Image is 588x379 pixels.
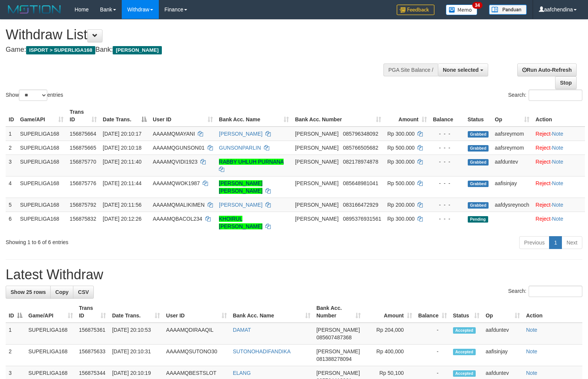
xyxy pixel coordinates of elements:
span: 156875776 [70,180,96,186]
button: None selected [438,63,488,76]
span: Rp 300.000 [387,159,414,165]
a: Reject [535,202,551,208]
th: Bank Acc. Number: activate to sort column ascending [313,301,364,323]
div: - - - [433,179,462,187]
span: [PERSON_NAME] [316,327,360,333]
td: · [532,212,585,233]
label: Search: [508,286,582,297]
a: Copy [50,286,73,299]
span: Rp 300.000 [387,216,414,222]
span: AAAAMQBACOL234 [153,216,202,222]
select: Showentries [19,90,47,101]
th: ID [6,105,17,127]
td: 1 [6,127,17,141]
span: Rp 500.000 [387,180,414,186]
th: Balance: activate to sort column ascending [415,301,450,323]
span: Rp 500.000 [387,145,414,151]
td: SUPERLIGA168 [17,127,67,141]
a: Note [552,202,563,208]
td: aafsreymom [492,141,533,155]
td: 1 [6,323,25,345]
th: ID: activate to sort column descending [6,301,25,323]
th: Amount: activate to sort column ascending [364,301,415,323]
span: AAAAMQGUNSON01 [153,145,205,151]
th: User ID: activate to sort column ascending [163,301,230,323]
div: - - - [433,201,462,209]
td: Rp 204,000 [364,323,415,345]
span: [DATE] 20:12:26 [103,216,141,222]
a: Note [552,131,563,137]
h1: Withdraw List [6,27,385,42]
span: Grabbed [468,131,489,138]
span: AAAAMQMAYANI [153,131,195,137]
td: · [532,198,585,212]
span: ISPORT > SUPERLIGA168 [26,46,95,54]
img: panduan.png [489,5,527,15]
a: DAMAT [233,327,251,333]
span: [DATE] 20:11:40 [103,159,141,165]
span: 34 [472,2,483,9]
a: 1 [549,236,562,249]
td: 3 [6,155,17,176]
a: [PERSON_NAME] [219,131,262,137]
a: ELANG [233,370,251,376]
span: [PERSON_NAME] [295,159,338,165]
span: Grabbed [468,181,489,187]
th: Bank Acc. Number: activate to sort column ascending [292,105,384,127]
span: [PERSON_NAME] [295,131,338,137]
span: Grabbed [468,145,489,152]
span: Show 25 rows [11,289,46,295]
span: [PERSON_NAME] [295,145,338,151]
span: Copy 0895376931561 to clipboard [343,216,381,222]
td: 5 [6,198,17,212]
span: Grabbed [468,159,489,166]
div: Showing 1 to 6 of 6 entries [6,235,239,246]
td: AAAAMQDIRAAQIL [163,323,230,345]
td: SUPERLIGA168 [25,323,76,345]
td: [DATE] 20:10:31 [109,345,163,366]
span: AAAAMQWOK1987 [153,180,200,186]
td: SUPERLIGA168 [17,141,67,155]
a: Note [552,159,563,165]
td: · [532,141,585,155]
th: Date Trans.: activate to sort column ascending [109,301,163,323]
td: SUPERLIGA168 [17,212,67,233]
th: Op: activate to sort column ascending [492,105,533,127]
td: SUPERLIGA168 [17,198,67,212]
img: Button%20Memo.svg [446,5,478,15]
td: 6 [6,212,17,233]
td: 2 [6,141,17,155]
td: 2 [6,345,25,366]
td: [DATE] 20:10:53 [109,323,163,345]
th: Op: activate to sort column ascending [483,301,523,323]
span: 156875770 [70,159,96,165]
span: [PERSON_NAME] [295,202,338,208]
td: 156875633 [76,345,109,366]
td: SUPERLIGA168 [17,155,67,176]
th: Bank Acc. Name: activate to sort column ascending [230,301,313,323]
span: 156875792 [70,202,96,208]
span: [DATE] 20:11:44 [103,180,141,186]
td: aafisinjay [483,345,523,366]
div: - - - [433,215,462,223]
td: aafduntev [492,155,533,176]
a: GUNSONPARLIN [219,145,261,151]
th: Status [465,105,492,127]
td: SUPERLIGA168 [17,176,67,198]
span: Grabbed [468,202,489,209]
span: Pending [468,216,488,223]
a: Reject [535,159,551,165]
a: [PERSON_NAME] [PERSON_NAME] [219,180,262,194]
span: Copy 081388278094 to clipboard [316,356,352,362]
th: Amount: activate to sort column ascending [384,105,430,127]
span: [DATE] 20:10:18 [103,145,141,151]
span: [DATE] 20:10:17 [103,131,141,137]
a: CSV [73,286,94,299]
span: 156875832 [70,216,96,222]
div: - - - [433,144,462,152]
th: Action [523,301,582,323]
td: SUPERLIGA168 [25,345,76,366]
td: AAAAMQSUTONO30 [163,345,230,366]
a: Show 25 rows [6,286,51,299]
span: 156875665 [70,145,96,151]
